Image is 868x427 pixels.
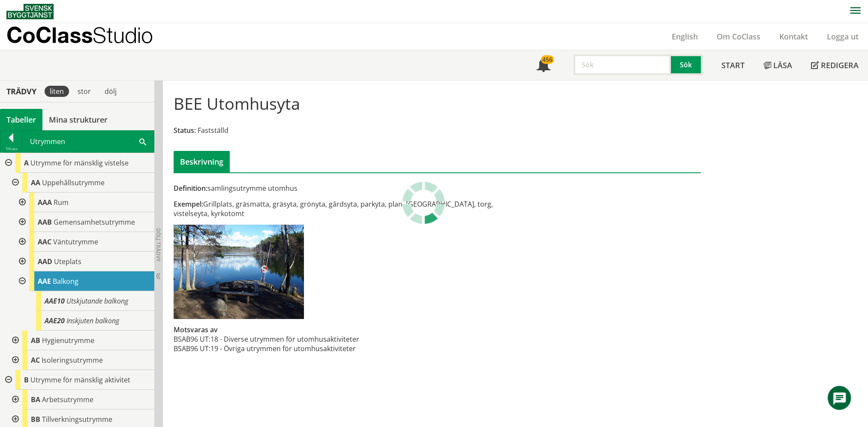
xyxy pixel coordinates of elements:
span: Uppehållsutrymme [42,178,105,187]
span: Inskjuten balkong [66,316,119,325]
span: Balkong [53,277,78,286]
a: CoClassStudio [6,23,171,50]
span: Notifikationer [537,59,550,73]
span: AC [31,355,40,365]
div: Utrymmen [22,131,154,152]
img: Svensk Byggtjänst [6,4,54,19]
span: Rum [54,198,69,207]
span: Redigera [821,60,859,70]
span: AAB [38,217,52,227]
a: 456 [527,50,560,80]
td: 18 - Diverse utrymmen för utomhusaktiviteter [210,334,359,344]
span: Sök i tabellen [139,137,146,146]
span: Start [721,60,745,70]
span: Läsa [773,60,792,70]
span: BB [31,415,40,424]
span: AAE [38,277,51,286]
h1: BEE Utomhusyta [174,94,300,113]
div: dölj [99,86,122,97]
span: AAC [38,237,51,247]
div: Tillbaka [0,145,22,152]
span: Definition: [174,183,207,193]
span: AB [31,336,40,345]
span: Uteplats [54,257,81,266]
img: bee-utomhusyta.jpg [174,225,304,319]
span: Fastställd [198,126,228,135]
span: Dölj trädvy [155,228,162,262]
div: liten [45,86,69,97]
a: Läsa [754,50,802,80]
span: Status: [174,126,196,135]
a: English [662,31,707,42]
span: B [24,375,29,385]
a: Om CoClass [707,31,770,42]
button: Sök [671,54,703,75]
div: Trädvy [2,87,41,96]
div: stor [72,86,96,97]
td: 19 - Övriga utrymmen för utomhusaktiviteter [210,344,359,353]
div: samlingsutrymme utomhus [174,183,520,193]
td: BSAB96 UT: [174,334,210,344]
span: AAD [38,257,52,266]
span: Tillverkningsutrymme [42,415,112,424]
a: Mina strukturer [42,109,114,130]
span: Isoleringsutrymme [42,355,103,365]
a: Kontakt [770,31,817,42]
span: Gemensamhetsutrymme [54,217,135,227]
span: Hygienutrymme [42,336,94,345]
span: Utskjutande balkong [66,296,128,306]
span: A [24,158,29,168]
span: Utrymme för mänsklig vistelse [30,158,129,168]
span: AA [31,178,40,187]
span: Studio [93,22,153,48]
td: BSAB96 UT: [174,344,210,353]
div: Grillplats, gräsmatta, gräsyta, grönyta, gårdsyta, parkyta, plan, [GEOGRAPHIC_DATA], torg, vistel... [174,199,520,218]
a: Logga ut [817,31,868,42]
span: AAE20 [45,316,65,325]
span: Utrymme för mänsklig aktivitet [30,375,130,385]
span: Motsvaras av [174,325,218,334]
span: Väntutrymme [53,237,98,247]
span: Arbetsutrymme [42,395,93,404]
img: Laddar [402,181,445,224]
span: BA [31,395,40,404]
a: Redigera [802,50,868,80]
div: Beskrivning [174,151,230,172]
span: Exempel: [174,199,203,209]
a: Start [712,50,754,80]
span: AAA [38,198,52,207]
div: 456 [541,55,554,64]
p: CoClass [6,30,153,40]
span: AAE10 [45,296,65,306]
input: Sök [574,54,671,75]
